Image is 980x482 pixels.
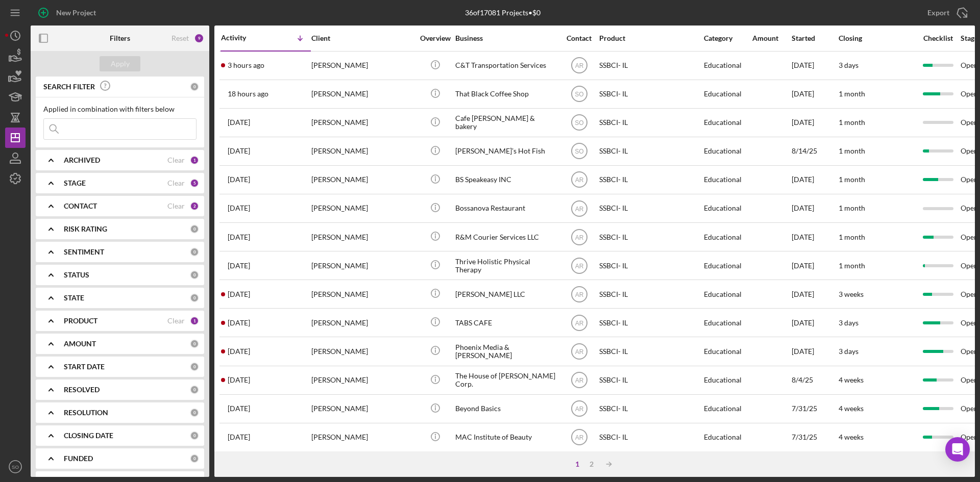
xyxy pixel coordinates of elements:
[927,3,949,23] div: Export
[455,166,557,193] div: BS Speakeasy INC
[167,156,185,164] div: Clear
[111,56,130,71] div: Apply
[228,290,250,298] time: 2025-08-08 23:25
[839,261,865,270] time: 1 month
[575,205,583,212] text: AR
[839,118,865,126] time: 1 month
[839,433,864,441] time: 4 weeks
[839,290,864,298] time: 3 weeks
[560,34,598,42] div: Contact
[311,81,413,108] div: [PERSON_NAME]
[599,195,701,222] div: SSBCI- IL
[599,166,701,193] div: SSBCI- IL
[839,233,865,241] time: 1 month
[64,202,97,210] b: CONTACT
[311,138,413,165] div: [PERSON_NAME]
[792,138,838,165] div: 8/14/25
[704,52,751,79] div: Educational
[916,34,960,42] div: Checklist
[455,367,557,394] div: The House of [PERSON_NAME] Corp.
[190,179,199,188] div: 5
[221,34,266,42] div: Activity
[190,454,199,463] div: 0
[228,61,264,69] time: 2025-08-20 16:18
[228,404,250,413] time: 2025-08-05 02:02
[792,367,838,394] div: 8/4/25
[190,201,199,211] div: 2
[311,395,413,422] div: [PERSON_NAME]
[64,317,97,325] b: PRODUCT
[839,34,915,42] div: Closing
[190,224,199,234] div: 0
[599,109,701,136] div: SSBCI- IL
[792,109,838,136] div: [DATE]
[455,138,557,165] div: [PERSON_NAME]’s Hot Fish
[704,281,751,308] div: Educational
[704,367,751,394] div: Educational
[190,339,199,348] div: 0
[704,252,751,279] div: Educational
[194,33,204,43] div: 9
[839,146,865,155] time: 1 month
[839,318,859,327] time: 3 days
[704,34,751,42] div: Category
[839,404,864,413] time: 4 weeks
[190,316,199,325] div: 1
[228,175,250,184] time: 2025-08-13 15:55
[792,395,838,422] div: 7/31/25
[311,109,413,136] div: [PERSON_NAME]
[704,195,751,222] div: Educational
[64,340,96,348] b: AMOUNT
[917,3,975,23] button: Export
[599,252,701,279] div: SSBCI- IL
[839,61,859,69] time: 3 days
[228,147,250,155] time: 2025-08-15 15:46
[575,148,583,155] text: SO
[575,405,583,413] text: AR
[575,434,583,441] text: AR
[792,424,838,451] div: 7/31/25
[792,223,838,250] div: [DATE]
[599,81,701,108] div: SSBCI- IL
[599,281,701,308] div: SSBCI- IL
[455,195,557,222] div: Bossanova Restaurant
[64,248,104,256] b: SENTIMENT
[31,3,106,23] button: New Project
[64,409,108,417] b: RESOLUTION
[64,294,84,302] b: STATE
[704,81,751,108] div: Educational
[228,433,250,441] time: 2025-08-04 16:13
[839,89,865,98] time: 1 month
[704,166,751,193] div: Educational
[575,262,583,269] text: AR
[570,460,584,468] div: 1
[311,281,413,308] div: [PERSON_NAME]
[64,225,107,233] b: RISK RATING
[752,34,791,42] div: Amount
[167,317,185,325] div: Clear
[12,464,19,470] text: SO
[599,223,701,250] div: SSBCI- IL
[575,91,583,98] text: SO
[839,175,865,184] time: 1 month
[599,424,701,451] div: SSBCI- IL
[599,309,701,336] div: SSBCI- IL
[575,291,583,298] text: AR
[599,367,701,394] div: SSBCI- IL
[839,375,864,384] time: 4 weeks
[704,109,751,136] div: Educational
[311,166,413,193] div: [PERSON_NAME]
[455,223,557,250] div: R&M Courier Services LLC
[228,118,250,126] time: 2025-08-17 12:36
[190,408,199,417] div: 0
[228,90,268,98] time: 2025-08-20 01:01
[64,156,100,164] b: ARCHIVED
[228,347,250,356] time: 2025-08-06 04:11
[311,195,413,222] div: [PERSON_NAME]
[792,281,838,308] div: [DATE]
[575,62,583,69] text: AR
[455,338,557,365] div: Phoenix Media & [PERSON_NAME]
[575,319,583,326] text: AR
[64,271,89,279] b: STATUS
[110,34,130,42] b: Filters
